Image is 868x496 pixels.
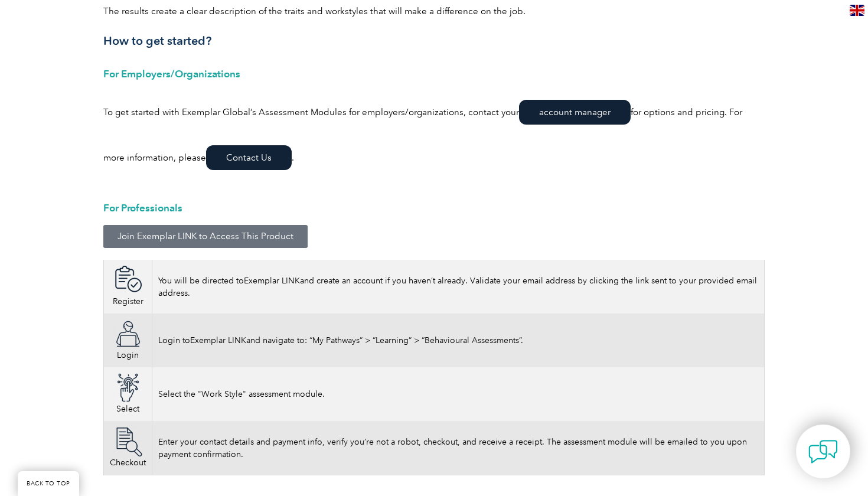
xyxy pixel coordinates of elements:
[244,276,300,286] a: Exemplar LINK
[850,5,864,16] img: en
[104,367,152,421] td: Select
[118,232,293,241] span: Join Exemplar LINK to Access This Product
[152,314,765,367] td: Login to and navigate to: “My Pathways” > “Learning” > “Behavioural Assessments”.
[103,107,742,163] span: To get started with Exemplar Global’s Assessment Modules for employers/organizations, contact you...
[103,203,765,213] h4: For Professionals
[152,421,765,475] td: Enter your contact details and payment info, verify you’re not a robot, checkout, and receive a r...
[808,437,838,466] img: contact-chat.png
[103,69,765,79] h4: For Employers/Organizations
[104,260,152,314] td: Register
[152,260,765,314] td: You will be directed to and create an account if you haven’t already. Validate your email address...
[104,314,152,367] td: Login
[519,100,631,125] a: account manager
[18,471,79,496] a: BACK TO TOP
[190,335,246,345] a: Exemplar LINK
[104,421,152,475] td: Checkout
[206,145,292,170] a: Contact Us
[103,5,765,18] p: The results create a clear description of the traits and workstyles that will make a difference o...
[103,225,308,248] a: Join Exemplar LINK to Access This Product
[152,367,765,421] td: Select the "Work Style" assessment module.
[103,34,765,48] h3: How to get started?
